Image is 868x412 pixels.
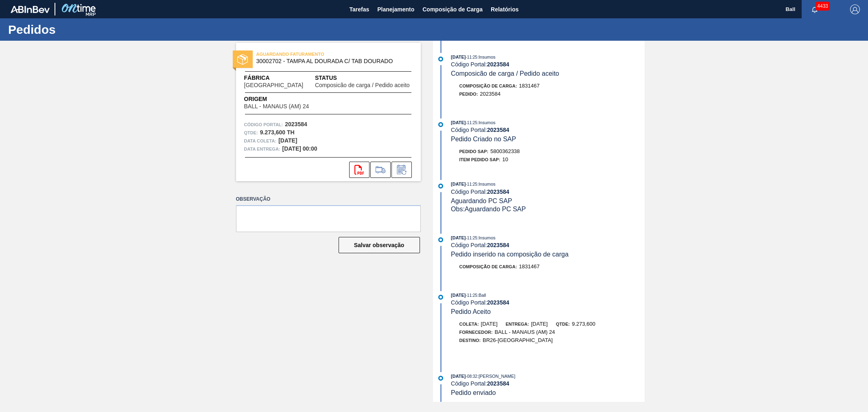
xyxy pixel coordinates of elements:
strong: 2023584 [487,299,509,306]
div: Código Portal: [451,61,644,68]
span: : Insumos [477,235,496,240]
img: atual [438,295,443,300]
h1: Pedidos [8,25,153,34]
span: Composicão de carga / Pedido aceito [451,70,559,77]
span: Composição de Carga [422,4,483,14]
span: Origem [244,95,332,103]
strong: 2023584 [487,242,509,248]
span: Tarefas [349,4,369,14]
span: Planejamento [377,4,414,14]
div: Código Portal: [451,380,644,387]
div: Informar alteração no pedido [391,162,412,178]
span: 30002702 - TAMPA AL DOURADA C/ TAB DOURADO [256,58,404,64]
div: Abrir arquivo PDF [349,162,370,178]
span: Item pedido SAP: [459,157,501,162]
span: Data coleta: [244,137,277,145]
img: Logout [850,4,860,14]
span: 4433 [816,2,830,11]
span: Pedido inserido na composição de carga [451,251,568,258]
span: Composicão de carga / Pedido aceito [315,82,410,88]
span: : Insumos [477,182,496,186]
span: - 11:25 [466,293,477,298]
span: - 11:25 [466,182,477,186]
span: Qtde : [244,129,258,137]
span: Fábrica [244,74,315,82]
span: [GEOGRAPHIC_DATA] [244,82,304,88]
span: - 11:25 [466,55,477,59]
span: 1831467 [519,83,540,89]
span: [DATE] [451,120,466,125]
img: atual [438,57,443,61]
img: atual [438,376,443,381]
span: [DATE] [451,293,466,298]
img: status [237,54,248,65]
span: [DATE] [451,235,466,240]
span: BALL - MANAUS (AM) 24 [494,329,555,335]
strong: [DATE] 00:00 [282,145,317,152]
strong: [DATE] [278,137,297,144]
div: Ir para Composição de Carga [370,162,391,178]
button: Salvar observação [339,237,420,253]
span: AGUARDANDO FATURAMENTO [256,50,370,58]
div: Código Portal: [451,127,644,133]
label: Observação [236,193,421,205]
span: : Insumos [477,120,496,125]
span: Pedido : [459,92,478,96]
span: Data entrega: [244,145,280,153]
span: - 11:25 [466,121,477,125]
img: TNhmsLtSVTkK8tSr43FrP2fwEKptu5GPRR3wAAAABJRU5ErkJggg== [11,6,50,13]
span: Pedido enviado [451,389,496,396]
div: Código Portal: [451,242,644,248]
img: atual [438,122,443,127]
span: [DATE] [531,321,548,327]
span: [DATE] [451,55,466,59]
strong: 9.273,600 TH [260,129,295,136]
span: 5800362338 [490,148,520,154]
div: Código Portal: [451,299,644,306]
span: Fornecedor: [459,330,493,335]
span: Composição de Carga : [459,83,517,88]
span: Entrega: [506,322,529,327]
span: 9.273,600 [572,321,595,327]
span: Pedido SAP: [459,149,489,154]
strong: 2023584 [487,61,509,68]
span: Relatórios [491,4,518,14]
span: : [PERSON_NAME] [477,374,516,379]
strong: 2023584 [487,380,509,387]
span: Código Portal: [244,121,283,129]
strong: 2023584 [487,188,509,195]
span: Pedido Aceito [451,308,491,315]
span: Destino: [459,338,481,343]
img: atual [438,237,443,242]
span: Pedido Criado no SAP [451,136,516,142]
strong: 2023584 [285,121,307,127]
span: : Ball [477,293,486,298]
span: [DATE] [451,182,466,186]
span: : Insumos [477,55,496,59]
img: atual [438,184,443,188]
span: 1831467 [519,263,540,270]
span: Aguardando PC SAP [451,197,512,204]
button: Notificações [802,4,828,15]
span: Coleta: [459,322,479,327]
span: [DATE] [451,374,466,379]
span: Obs: Aguardando PC SAP [451,206,526,213]
span: Qtde: [556,322,570,327]
span: BR26-[GEOGRAPHIC_DATA] [483,337,553,343]
span: - 11:25 [466,236,477,240]
span: [DATE] [481,321,498,327]
div: Código Portal: [451,188,644,195]
span: 10 [502,156,508,162]
span: BALL - MANAUS (AM) 24 [244,103,309,110]
span: Status [315,74,413,82]
span: - 08:32 [466,374,477,379]
strong: 2023584 [487,127,509,133]
span: 2023584 [480,91,501,97]
span: Composição de Carga : [459,264,517,269]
